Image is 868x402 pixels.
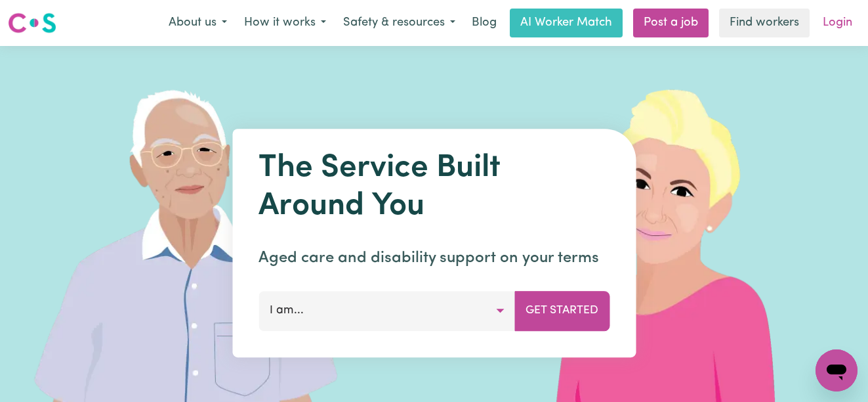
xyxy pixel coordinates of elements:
a: AI Worker Match [510,9,623,37]
a: Careseekers logo [8,8,56,38]
img: Careseekers logo [8,11,56,35]
iframe: Button to launch messaging window [816,349,858,391]
a: Login [815,9,860,37]
a: Post a job [633,9,709,37]
a: Blog [464,9,505,37]
button: How it works [236,9,335,37]
button: I am... [258,291,515,330]
button: About us [160,9,236,37]
button: Get Started [514,291,610,330]
a: Find workers [719,9,810,37]
button: Safety & resources [335,9,464,37]
h1: The Service Built Around You [258,150,610,225]
p: Aged care and disability support on your terms [258,246,610,270]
